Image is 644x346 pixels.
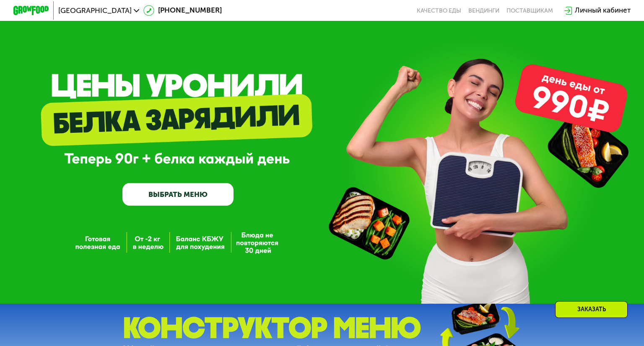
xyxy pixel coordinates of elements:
a: Качество еды [417,7,461,14]
div: Заказать [555,301,628,318]
span: [GEOGRAPHIC_DATA] [58,7,132,14]
a: ВЫБРАТЬ МЕНЮ [122,183,234,205]
div: поставщикам [506,7,553,14]
div: Личный кабинет [575,5,631,16]
a: Вендинги [468,7,499,14]
a: [PHONE_NUMBER] [143,5,221,16]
